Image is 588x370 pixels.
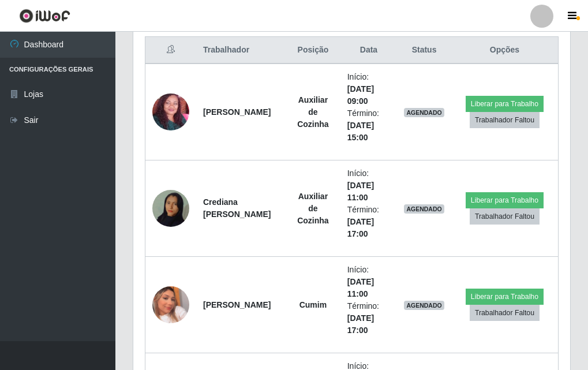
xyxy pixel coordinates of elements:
[152,175,189,241] img: 1755289367859.jpeg
[347,204,391,240] li: Término:
[451,37,559,64] th: Opções
[203,197,271,219] strong: Crediana [PERSON_NAME]
[466,192,544,208] button: Liberar para Trabalho
[347,71,391,107] li: Início:
[347,300,391,337] li: Término:
[203,107,271,117] strong: [PERSON_NAME]
[470,208,540,225] button: Trabalhador Faltou
[347,313,374,335] time: [DATE] 17:00
[347,167,391,204] li: Início:
[152,272,189,338] img: 1750545410302.jpeg
[196,37,286,64] th: Trabalhador
[299,300,327,309] strong: Cumim
[404,301,444,310] span: AGENDADO
[347,107,391,144] li: Término:
[286,37,340,64] th: Posição
[347,264,391,300] li: Início:
[347,121,374,142] time: [DATE] 15:00
[347,181,374,202] time: [DATE] 11:00
[466,289,544,305] button: Liberar para Trabalho
[297,95,328,129] strong: Auxiliar de Cozinha
[340,37,398,64] th: Data
[466,96,544,112] button: Liberar para Trabalho
[297,192,328,225] strong: Auxiliar de Cozinha
[203,300,271,309] strong: [PERSON_NAME]
[470,305,540,321] button: Trabalhador Faltou
[347,217,374,238] time: [DATE] 17:00
[470,112,540,128] button: Trabalhador Faltou
[347,84,374,106] time: [DATE] 09:00
[19,9,70,23] img: CoreUI Logo
[397,37,451,64] th: Status
[152,74,189,150] img: 1695958183677.jpeg
[347,277,374,298] time: [DATE] 11:00
[404,204,444,214] span: AGENDADO
[404,108,444,117] span: AGENDADO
